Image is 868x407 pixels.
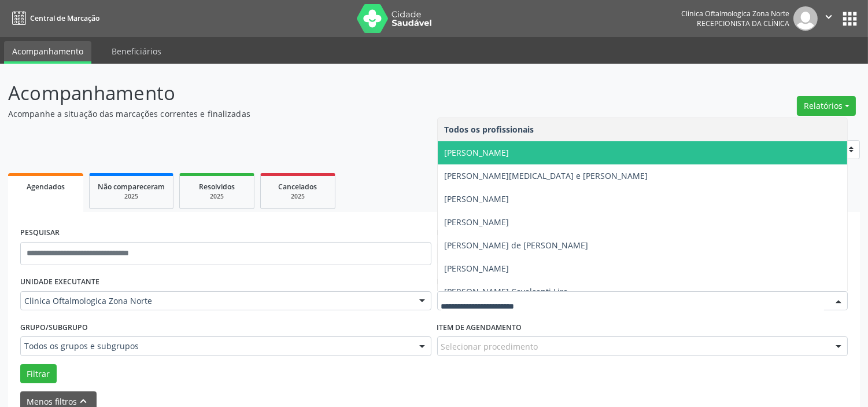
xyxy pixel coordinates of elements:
[445,124,534,135] span: Todos os profissionais
[8,108,604,120] p: Acompanhe a situação das marcações correntes e finalizadas
[840,9,860,29] button: apps
[104,41,169,61] a: Beneficiários
[27,182,65,192] span: Agendados
[445,217,509,228] span: [PERSON_NAME]
[20,318,88,336] label: Grupo/Subgrupo
[822,10,835,23] i: 
[24,295,408,307] span: Clinica Oftalmologica Zona Norte
[445,286,568,297] span: [PERSON_NAME] Cavalcanti Lira
[269,192,327,201] div: 2025
[98,192,165,201] div: 2025
[445,147,509,158] span: [PERSON_NAME]
[445,170,648,181] span: [PERSON_NAME][MEDICAL_DATA] e [PERSON_NAME]
[441,340,538,353] span: Selecionar procedimento
[279,182,317,192] span: Cancelados
[199,182,235,192] span: Resolvidos
[30,13,99,23] span: Central de Marcação
[24,340,408,352] span: Todos os grupos e subgrupos
[437,318,522,336] label: Item de agendamento
[445,263,509,274] span: [PERSON_NAME]
[681,9,789,19] div: Clinica Oftalmologica Zona Norte
[8,9,99,28] a: Central de Marcação
[98,182,165,192] span: Não compareceram
[4,41,91,64] a: Acompanhamento
[188,192,246,201] div: 2025
[445,193,509,204] span: [PERSON_NAME]
[793,6,818,31] img: img
[20,224,60,242] label: PESQUISAR
[20,273,99,291] label: UNIDADE EXECUTANTE
[20,364,57,384] button: Filtrar
[797,96,856,116] button: Relatórios
[818,6,840,31] button: 
[8,79,604,108] p: Acompanhamento
[697,19,789,28] span: Recepcionista da clínica
[445,240,589,251] span: [PERSON_NAME] de [PERSON_NAME]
